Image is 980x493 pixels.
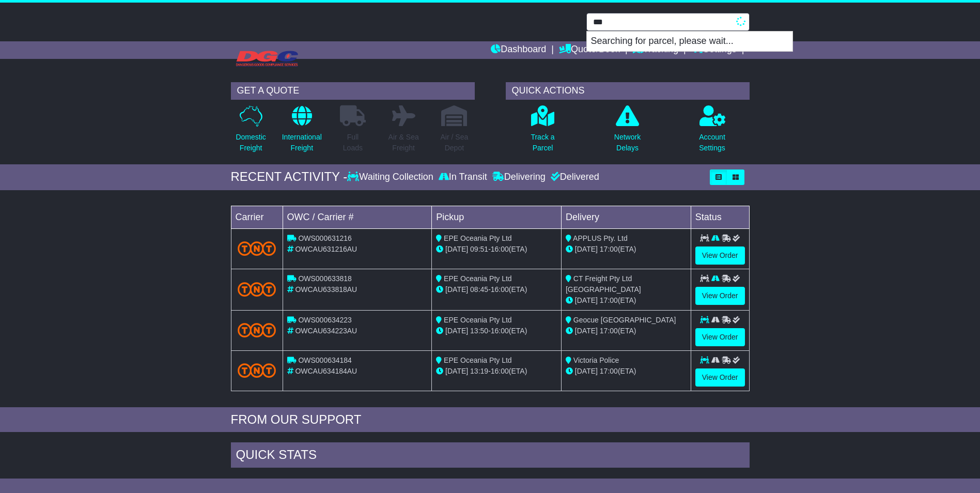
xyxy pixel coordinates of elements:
[695,287,745,305] a: View Order
[231,442,750,470] div: Quick Stats
[231,82,475,100] div: GET A QUOTE
[695,368,745,387] a: View Order
[548,172,599,183] div: Delivered
[298,234,352,242] span: OWS000631216
[283,206,432,228] td: OWC / Carrier #
[566,366,687,377] div: (ETA)
[470,245,488,253] span: 09:51
[388,132,419,153] p: Air & Sea Freight
[444,316,512,324] span: EPE Oceania Pty Ltd
[298,356,352,364] span: OWS000634184
[444,274,512,283] span: EPE Oceania Pty Ltd
[491,367,509,375] span: 16:00
[573,356,619,364] span: Victoria Police
[575,296,598,304] span: [DATE]
[432,206,562,228] td: Pickup
[238,363,276,377] img: TNT_Domestic.png
[600,245,618,253] span: 17:00
[444,356,512,364] span: EPE Oceania Pty Ltd
[695,328,745,346] a: View Order
[295,367,357,375] span: OWCAU634184AU
[614,105,641,159] a: NetworkDelays
[436,366,557,377] div: - (ETA)
[566,274,641,294] span: CT Freight Pty Ltd [GEOGRAPHIC_DATA]
[530,105,555,159] a: Track aParcel
[282,132,322,153] p: International Freight
[295,327,357,335] span: OWCAU634223AU
[231,170,348,184] div: RECENT ACTIVITY -
[295,285,357,294] span: OWCAU633818AU
[698,105,726,159] a: AccountSettings
[436,284,557,295] div: - (ETA)
[491,285,509,294] span: 16:00
[231,412,750,427] div: FROM OUR SUPPORT
[445,245,468,253] span: [DATE]
[566,326,687,336] div: (ETA)
[575,327,598,335] span: [DATE]
[470,327,488,335] span: 13:50
[600,296,618,304] span: 17:00
[491,327,509,335] span: 16:00
[445,367,468,375] span: [DATE]
[295,245,357,253] span: OWCAU631216AU
[282,105,322,159] a: InternationalFreight
[600,327,618,335] span: 17:00
[699,132,725,153] p: Account Settings
[587,32,792,51] p: Searching for parcel, please wait...
[490,172,548,183] div: Delivering
[231,206,283,228] td: Carrier
[470,367,488,375] span: 13:19
[559,41,620,59] a: Quote/Book
[566,244,687,255] div: (ETA)
[573,316,676,324] span: Geocue [GEOGRAPHIC_DATA]
[444,234,512,242] span: EPE Oceania Pty Ltd
[441,132,469,153] p: Air / Sea Depot
[340,132,366,153] p: Full Loads
[691,206,749,228] td: Status
[298,274,352,283] span: OWS000633818
[566,295,687,306] div: (ETA)
[561,206,691,228] td: Delivery
[695,246,745,265] a: View Order
[436,172,490,183] div: In Transit
[575,367,598,375] span: [DATE]
[470,285,488,294] span: 08:45
[445,285,468,294] span: [DATE]
[491,245,509,253] span: 16:00
[614,132,641,153] p: Network Delays
[573,234,628,242] span: APPLUS Pty. Ltd
[436,326,557,336] div: - (ETA)
[238,323,276,337] img: TNT_Domestic.png
[238,282,276,296] img: TNT_Domestic.png
[347,172,435,183] div: Waiting Collection
[600,367,618,375] span: 17:00
[506,82,750,100] div: QUICK ACTIONS
[491,41,546,59] a: Dashboard
[298,316,352,324] span: OWS000634223
[238,241,276,255] img: TNT_Domestic.png
[436,244,557,255] div: - (ETA)
[531,132,554,153] p: Track a Parcel
[235,105,266,159] a: DomesticFreight
[445,327,468,335] span: [DATE]
[236,132,266,153] p: Domestic Freight
[575,245,598,253] span: [DATE]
